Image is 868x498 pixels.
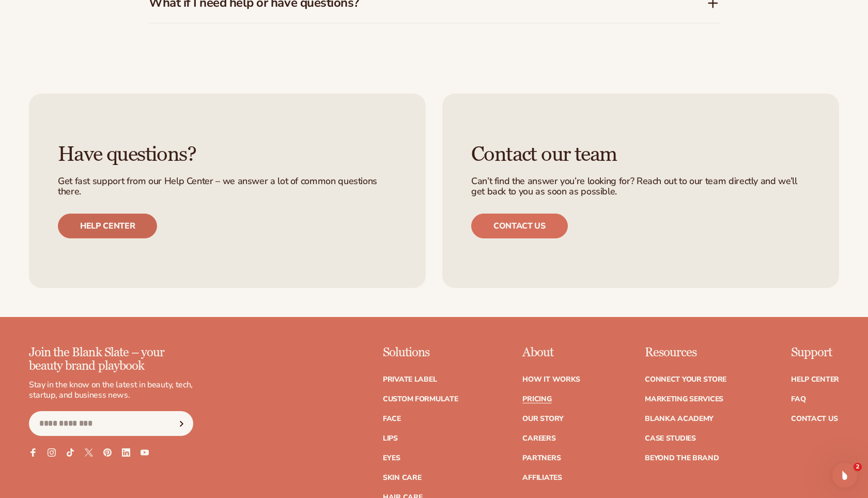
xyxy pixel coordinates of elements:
[522,346,580,359] p: About
[832,463,857,488] iframe: Intercom live chat
[471,176,810,197] p: Can’t find the answer you’re looking for? Reach out to our team directly and we’ll get back to yo...
[383,376,437,383] a: Private label
[29,346,193,373] p: Join the Blank Slate – your beauty brand playbook
[383,346,458,359] p: Solutions
[522,455,561,462] a: Partners
[645,396,723,403] a: Marketing services
[471,214,568,238] a: Contact us
[383,455,400,462] a: Eyes
[645,346,726,359] p: Resources
[58,214,157,238] a: Help center
[522,376,580,383] a: How It Works
[522,474,562,481] a: Affiliates
[645,415,714,422] a: Blanka Academy
[645,376,726,383] a: Connect your store
[522,396,551,403] a: Pricing
[645,435,696,442] a: Case Studies
[854,463,862,471] span: 2
[383,415,401,422] a: Face
[471,143,810,166] h3: Contact our team
[645,455,719,462] a: Beyond the brand
[383,435,398,442] a: Lips
[791,396,805,403] a: FAQ
[58,143,397,166] h3: Have questions?
[170,411,193,436] button: Subscribe
[522,435,555,442] a: Careers
[29,380,193,401] p: Stay in the know on the latest in beauty, tech, startup, and business news.
[383,396,458,403] a: Custom formulate
[58,176,397,197] p: Get fast support from our Help Center – we answer a lot of common questions there.
[791,376,839,383] a: Help Center
[383,474,421,481] a: Skin Care
[791,415,838,422] a: Contact Us
[791,346,839,359] p: Support
[522,415,563,422] a: Our Story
